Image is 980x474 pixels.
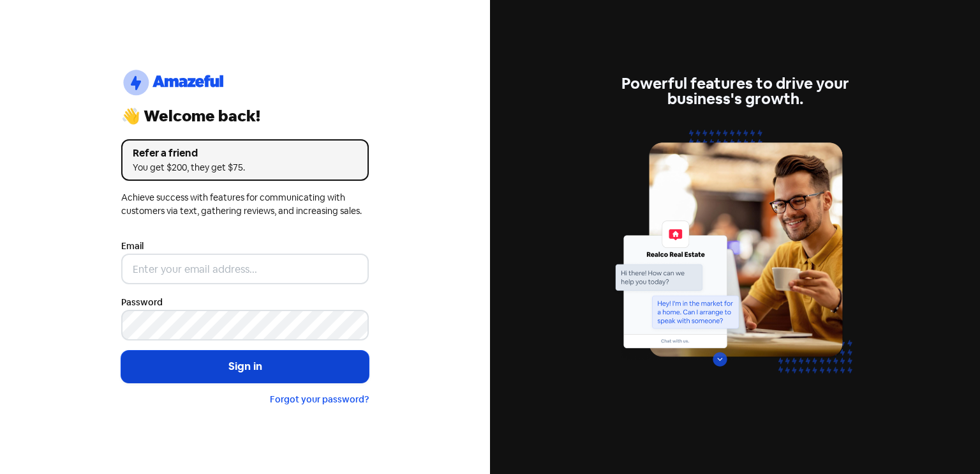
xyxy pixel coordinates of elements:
a: Forgot your password? [270,394,369,405]
label: Email [121,240,144,253]
div: Powerful features to drive your business's growth. [611,76,859,107]
img: web-chat [611,122,859,397]
div: You get $200, they get $75. [133,161,357,174]
div: Achieve success with features for communicating with customers via text, gathering reviews, and i... [121,191,369,218]
input: Enter your email address... [121,254,369,284]
div: 👋 Welcome back! [121,109,369,124]
label: Password [121,296,163,309]
button: Sign in [121,351,369,383]
div: Refer a friend [133,146,357,161]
